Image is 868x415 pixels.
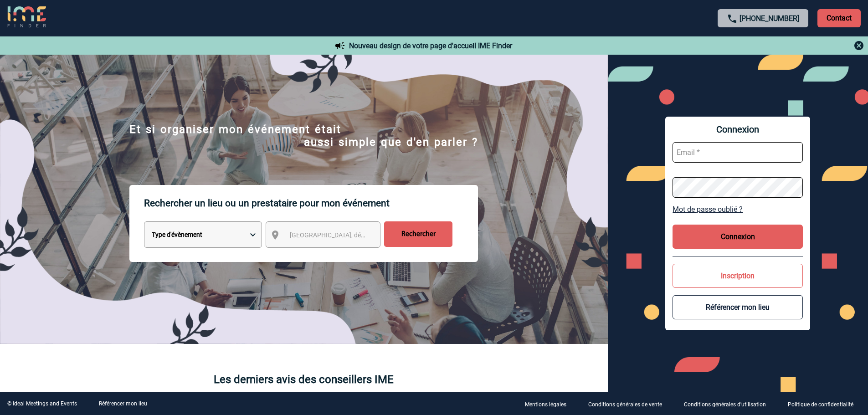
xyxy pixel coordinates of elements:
a: Mentions légales [518,400,581,408]
input: Rechercher [384,221,452,247]
p: Rechercher un lieu ou un prestataire pour mon événement [144,185,478,221]
a: Mot de passe oublié ? [673,205,803,214]
input: Email * [673,142,803,163]
p: Conditions générales d'utilisation [684,401,766,408]
button: Connexion [673,225,803,249]
div: © Ideal Meetings and Events [7,400,77,407]
p: Mentions légales [525,401,566,408]
a: [PHONE_NUMBER] [740,14,799,23]
p: Contact [817,9,861,27]
a: Politique de confidentialité [781,400,868,408]
button: Référencer mon lieu [673,295,803,319]
span: [GEOGRAPHIC_DATA], département, région... [290,231,416,239]
a: Conditions générales d'utilisation [677,400,781,408]
p: Politique de confidentialité [788,401,853,408]
a: Conditions générales de vente [581,400,677,408]
button: Inscription [673,264,803,288]
p: Conditions générales de vente [588,401,662,408]
a: Référencer mon lieu [99,400,147,407]
span: Connexion [673,124,803,135]
img: call-24-px.png [727,13,738,24]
